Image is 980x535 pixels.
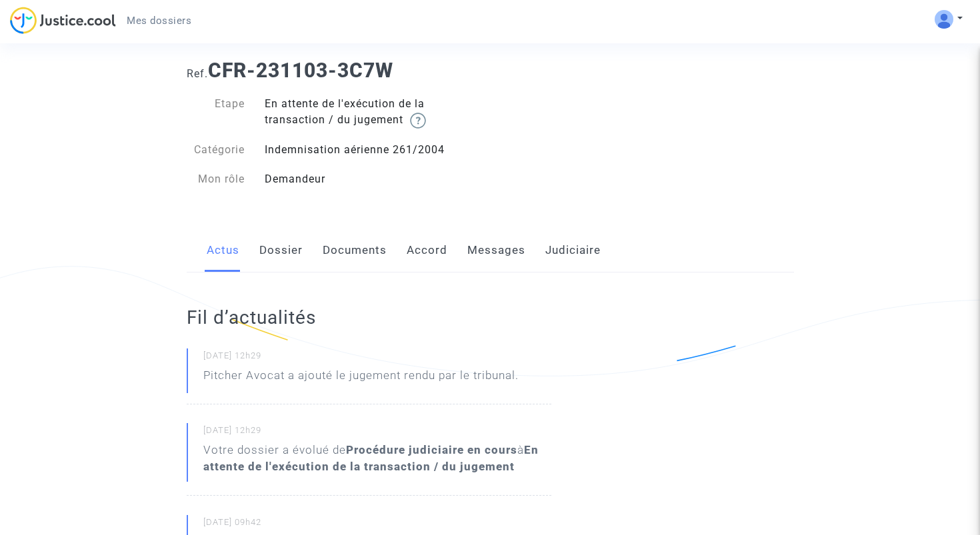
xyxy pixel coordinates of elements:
img: jc-logo.svg [10,7,116,34]
a: Documents [323,229,387,272]
a: Accord [407,229,447,272]
img: ALV-UjWngUXsGRVc2J35k9-TI-yNdfkE8aXCL8vQ59rVX_uokiJ_Mj7QWsO7RXldCm_AuV649zfkJflOdwrkXY_fqYaKQFUNH... [935,10,953,29]
small: [DATE] 09h42 [203,516,551,534]
div: Catégorie [177,142,255,158]
div: Votre dossier a évolué de à [203,442,551,475]
div: Indemnisation aérienne 261/2004 [255,142,490,158]
b: Procédure judiciaire en cours [346,443,517,456]
img: help.svg [410,113,426,129]
h2: Fil d’actualités [187,306,551,329]
a: Judiciaire [545,229,601,272]
small: [DATE] 12h29 [203,424,551,442]
span: Mes dossiers [127,15,191,27]
b: CFR-231103-3C7W [208,59,393,82]
div: En attente de l'exécution de la transaction / du jugement [255,96,490,129]
div: Demandeur [255,171,490,187]
small: [DATE] 12h29 [203,350,551,367]
span: Ref. [187,67,208,80]
p: Pitcher Avocat a ajouté le jugement rendu par le tribunal. [203,367,519,390]
a: Dossier [259,229,303,272]
div: Mon rôle [177,171,255,187]
div: Etape [177,96,255,129]
a: Messages [467,229,525,272]
a: Mes dossiers [116,11,202,31]
a: Actus [207,229,239,272]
